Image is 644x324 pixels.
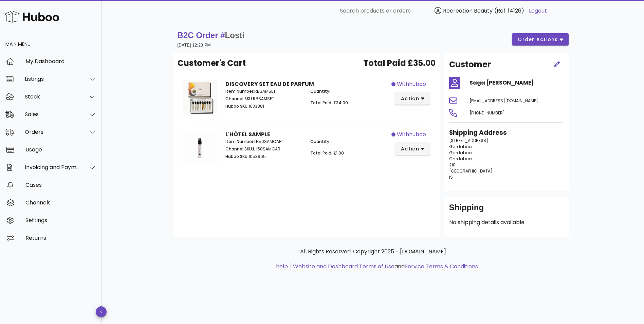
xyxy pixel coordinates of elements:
[310,88,387,94] p: 1
[183,130,217,166] img: Product Image
[225,139,302,145] p: LH50SAMCAR
[225,154,302,160] p: 1053965
[449,162,456,168] span: 210
[449,174,453,180] span: IS
[225,154,249,159] span: Huboo SKU:
[25,93,80,100] div: Stock
[225,31,244,40] span: Losti
[397,80,426,88] span: withhuboo
[179,248,567,256] p: All Rights Reserved. Copyright 2025 - [DOMAIN_NAME]
[310,139,330,144] span: Quantity:
[25,146,96,153] div: Usage
[25,217,96,223] div: Settings
[449,128,563,138] h3: Shipping Address
[517,36,558,43] span: order actions
[25,182,96,188] div: Cases
[310,100,348,106] span: Total Paid: £34.00
[449,156,473,162] span: Gardabaer
[25,58,96,65] div: My Dashboard
[225,96,302,102] p: RBSAMSET
[25,129,80,135] div: Orders
[25,164,80,170] div: Invoicing and Payments
[225,139,254,144] span: Item Number:
[178,31,244,40] strong: B2C Order #
[25,76,80,82] div: Listings
[401,145,420,152] span: action
[25,111,80,118] div: Sales
[225,103,249,109] span: Huboo SKU:
[5,10,59,24] img: Huboo Logo
[449,218,563,227] p: No shipping details available
[310,150,344,156] span: Total Paid: £1.00
[225,146,253,152] span: Channel SKU:
[449,202,563,218] div: Shipping
[363,57,436,69] span: Total Paid £35.00
[470,110,505,116] span: [PHONE_NUMBER]
[225,96,253,102] span: Channel SKU:
[276,263,288,270] a: help
[183,80,217,115] img: Product Image
[178,43,211,48] small: [DATE] 12:23 PM
[225,103,302,109] p: 1033881
[512,33,568,46] button: order actions
[25,235,96,241] div: Returns
[449,168,493,174] span: [GEOGRAPHIC_DATA]
[449,144,473,149] span: Gardabaer
[470,79,563,87] h4: Saga [PERSON_NAME]
[310,88,330,94] span: Quantity:
[25,199,96,206] div: Channels
[225,130,270,138] strong: L'HÔTEL SAMPLE
[310,139,387,145] p: 1
[449,138,488,143] span: [STREET_ADDRESS]
[449,58,491,71] h2: Customer
[397,130,426,139] span: withhuboo
[443,7,493,15] span: Recreation Beauty
[395,143,430,155] button: action
[449,150,473,156] span: Gardabaer
[529,7,547,15] a: Logout
[401,95,420,102] span: action
[225,146,302,152] p: LH50SAMCAR
[405,263,478,270] a: Service Terms & Conditions
[225,88,254,94] span: Item Number:
[178,57,246,69] span: Customer's Cart
[225,80,314,88] strong: DISCOVERY SET EAU DE PARFUM
[494,7,524,15] span: (Ref: 14126)
[293,263,394,270] a: Website and Dashboard Terms of Use
[395,92,430,105] button: action
[470,98,538,104] span: [EMAIL_ADDRESS][DOMAIN_NAME]
[225,88,302,94] p: RBSAMSET
[291,263,478,271] li: and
